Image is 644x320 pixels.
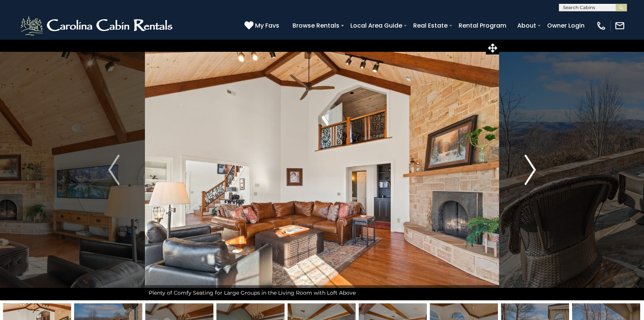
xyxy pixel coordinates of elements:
[543,19,588,32] a: Owner Login
[513,19,540,32] a: About
[347,19,406,32] a: Local Area Guide
[596,20,607,31] img: phone-regular-white.png
[145,285,499,300] div: Plenty of Comfy Seating for Large Groups in the Living Room with Loft Above
[455,19,510,32] a: Rental Program
[255,21,279,30] span: My Favs
[614,20,625,31] img: mail-regular-white.png
[83,39,145,300] button: Previous
[19,14,176,37] img: White-1-2.png
[409,19,451,32] a: Real Estate
[524,155,536,185] img: arrow
[289,19,343,32] a: Browse Rentals
[499,39,561,300] button: Next
[244,21,281,31] a: My Favs
[108,155,120,185] img: arrow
